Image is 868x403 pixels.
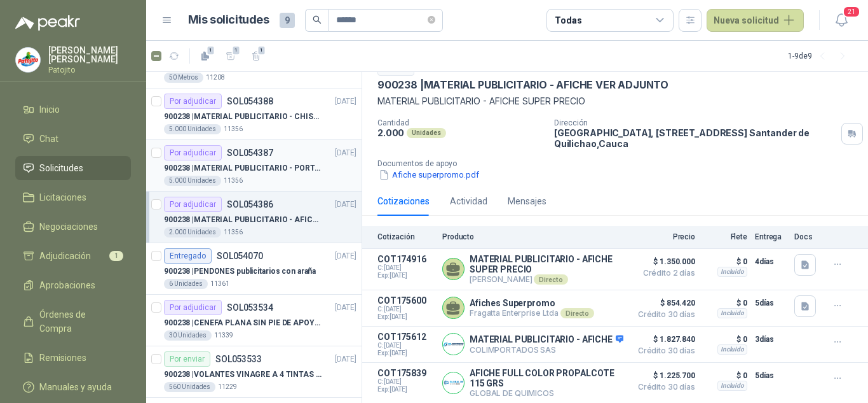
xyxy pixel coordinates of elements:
p: [PERSON_NAME] [470,274,624,285]
p: Fragatta Enterprise Ltda [470,308,594,318]
button: 1 [195,46,215,66]
div: 30 Unidades [164,330,212,341]
span: Crédito 30 días [632,311,695,318]
div: 2.000 Unidades [164,227,221,237]
a: Licitaciones [15,185,131,209]
span: $ 854.420 [632,295,695,311]
span: 21 [843,6,860,18]
p: Documentos de apoyo [377,159,863,168]
p: 900238 | MATERIAL PUBLICITARIO - AFICHE VER ADJUNTO [377,78,668,92]
a: Adjudicación1 [15,244,131,268]
p: 11208 [206,73,225,83]
button: Afiche superpromo.pdf [377,168,480,181]
p: 900238 | PENDONES publicitarios con araña [164,265,316,278]
p: SOL054070 [217,251,263,260]
div: 5.000 Unidades [164,124,221,134]
p: $ 0 [703,368,747,383]
span: Licitaciones [39,190,86,204]
p: 4 días [755,254,787,269]
p: $ 0 [703,295,747,311]
p: 900238 | VOLANTES VINAGRE A 4 TINTAS EN PROPALCOTE VER ARCHIVO ADJUNTO [164,369,322,381]
span: Chat [39,132,58,146]
p: AFICHE FULL COLOR PROPALCOTE 115 GRS [470,368,624,388]
p: 11356 [224,227,243,237]
span: Exp: [DATE] [377,272,435,279]
p: COT175839 [377,368,435,378]
span: 1 [207,45,215,55]
p: 5 días [755,295,787,311]
span: Exp: [DATE] [377,350,435,357]
a: EntregadoSOL054070[DATE] 900238 |PENDONES publicitarios con araña6 Unidades11361 [146,243,362,295]
p: 11356 [224,124,243,134]
p: 900238 | MATERIAL PUBLICITARIO - PORTAPRECIOS VER ADJUNTO [164,162,322,174]
a: Por adjudicarSOL053534[DATE] 900238 |CENEFA PLANA SIN PIE DE APOYO DE ACUERDO A LA IMAGEN ADJUNTA... [146,295,362,346]
p: [DATE] [335,147,356,159]
span: C: [DATE] [377,306,435,313]
p: Flete [703,232,747,241]
p: [DATE] [335,353,356,365]
p: 3 días [755,332,787,347]
button: 21 [830,9,853,32]
p: [GEOGRAPHIC_DATA], [STREET_ADDRESS] Santander de Quilichao , Cauca [554,127,836,149]
p: Producto [442,232,624,241]
div: Incluido [717,381,747,391]
p: [DATE] [335,199,356,211]
span: Crédito 30 días [632,383,695,391]
span: $ 1.350.000 [632,254,695,269]
p: MATERIAL PUBLICITARIO - AFICHE SUPER PRECIO [377,94,853,108]
p: SOL053534 [227,303,273,312]
div: 1 - 9 de 9 [788,46,853,66]
p: SOL053533 [215,355,262,364]
span: Crédito 30 días [632,347,695,355]
div: Mensajes [508,194,546,208]
img: Company Logo [443,372,464,393]
div: Directo [560,308,594,318]
p: COT175612 [377,332,435,342]
img: Company Logo [443,334,464,355]
span: C: [DATE] [377,342,435,350]
div: 6 Unidades [164,279,208,289]
a: Chat [15,127,131,151]
div: Cotizaciones [377,194,430,208]
p: $ 0 [703,332,747,347]
span: C: [DATE] [377,378,435,386]
a: Por adjudicarSOL054388[DATE] 900238 |MATERIAL PUBLICITARIO - CHISPA PATOJITO VER ADJUNTO5.000 Uni... [146,88,362,140]
p: 11229 [218,382,237,392]
span: Aprobaciones [39,278,95,292]
div: Por adjudicar [164,145,222,160]
div: Unidades [407,128,446,138]
span: C: [DATE] [377,264,435,272]
p: Precio [632,232,695,241]
div: Incluido [717,267,747,277]
p: COT174916 [377,254,435,264]
a: Aprobaciones [15,273,131,297]
a: Manuales y ayuda [15,375,131,399]
span: Negociaciones [39,220,98,234]
p: Cantidad [377,118,544,127]
div: Por adjudicar [164,300,222,315]
span: Órdenes de Compra [39,308,119,336]
p: 11361 [210,279,229,289]
span: Exp: [DATE] [377,313,435,321]
span: Crédito 2 días [632,269,695,277]
p: SOL054387 [227,148,273,157]
p: 900238 | MATERIAL PUBLICITARIO - AFICHE VER ADJUNTO [164,214,322,226]
span: $ 1.225.700 [632,368,695,383]
span: Manuales y ayuda [39,380,112,394]
img: Company Logo [16,48,40,72]
span: 9 [280,13,295,28]
p: COLIMPORTADOS SAS [470,345,623,355]
span: Inicio [39,103,60,117]
div: 50 Metros [164,73,203,83]
a: Órdenes de Compra [15,302,131,341]
img: Logo peakr [15,15,80,31]
p: [DATE] [335,302,356,314]
p: $ 0 [703,254,747,269]
p: Entrega [755,232,787,241]
p: Afiches Superpromo [470,298,594,308]
span: close-circle [428,14,435,26]
button: Nueva solicitud [707,9,804,32]
button: 1 [220,46,241,66]
span: Exp: [DATE] [377,386,435,393]
span: 1 [232,45,241,55]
